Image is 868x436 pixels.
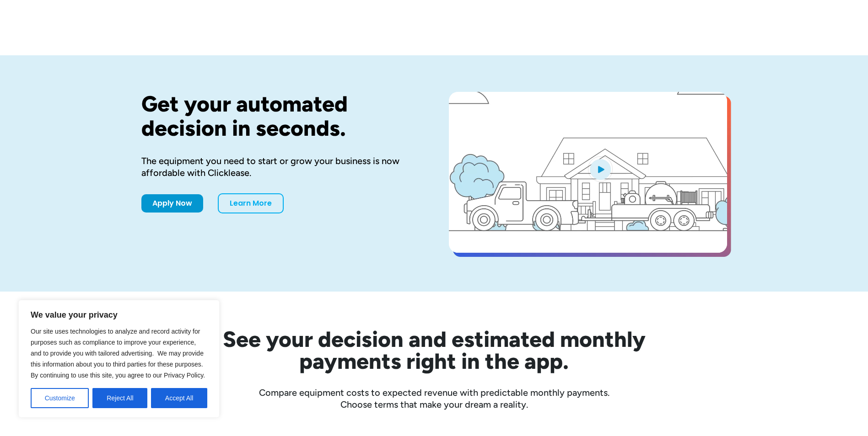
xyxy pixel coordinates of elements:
span: Our site uses technologies to analyze and record activity for purposes such as compliance to impr... [31,328,205,379]
p: We value your privacy [31,309,207,320]
div: We value your privacy [18,300,220,418]
button: Customize [31,388,89,408]
div: The equipment you need to start or grow your business is now affordable with Clicklease. [141,155,420,179]
h2: See your decision and estimated monthly payments right in the app. [178,328,690,372]
button: Accept All [151,388,207,408]
div: Compare equipment costs to expected revenue with predictable monthly payments. Choose terms that ... [141,387,727,410]
a: open lightbox [449,92,727,253]
img: Blue play button logo on a light blue circular background [588,156,613,182]
a: Learn More [218,193,284,213]
h1: Get your automated decision in seconds. [141,92,420,140]
button: Reject All [92,388,147,408]
a: Apply Now [141,194,203,213]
